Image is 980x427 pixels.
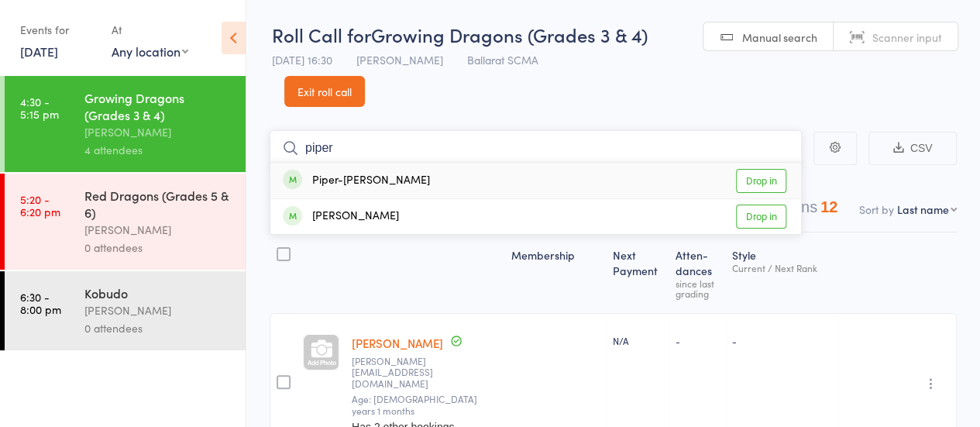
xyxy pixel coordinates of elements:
span: Growing Dragons (Grades 3 & 4) [371,22,648,47]
a: Drop in [736,205,786,229]
div: [PERSON_NAME] [84,123,232,141]
div: [PERSON_NAME] [84,221,232,239]
label: Sort by [859,201,894,217]
time: 4:30 - 5:15 pm [20,95,59,120]
div: Events for [20,17,96,43]
div: 12 [820,198,837,215]
input: Search by name [270,130,802,166]
div: since last grading [676,278,720,298]
span: Roll Call for [272,22,371,47]
div: Growing Dragons (Grades 3 & 4) [84,89,232,123]
div: 0 attendees [84,239,232,257]
div: Red Dragons (Grades 5 & 6) [84,187,232,221]
span: Ballarat SCMA [467,52,538,67]
a: 6:30 -8:00 pmKobudo[PERSON_NAME]0 attendees [5,271,246,350]
div: Next Payment [606,239,669,306]
div: Last name [897,201,949,217]
time: 6:30 - 8:00 pm [20,291,61,315]
div: N/A [612,334,662,347]
span: Age: [DEMOGRAPHIC_DATA] years 1 months [352,392,477,416]
div: Current / Next Rank [732,263,832,273]
a: [DATE] [20,43,58,60]
div: 4 attendees [84,141,232,159]
span: [DATE] 16:30 [272,52,332,67]
span: [PERSON_NAME] [356,52,443,67]
div: Kobudo [84,284,232,301]
div: Style [726,239,838,306]
div: Piper-[PERSON_NAME] [283,172,430,190]
div: Membership [505,239,607,306]
div: Atten­dances [669,239,726,306]
div: [PERSON_NAME] [84,301,232,319]
span: Manual search [742,29,817,45]
a: Exit roll call [284,76,365,107]
time: 5:20 - 6:20 pm [20,193,60,218]
div: - [676,334,720,347]
div: At [112,17,188,43]
div: [PERSON_NAME] [283,208,399,226]
a: Drop in [736,169,786,193]
div: Any location [112,43,188,60]
small: gallina.1988@gmail.com [352,356,499,389]
div: 0 attendees [84,319,232,337]
a: [PERSON_NAME] [352,335,443,351]
button: CSV [868,132,957,165]
a: 4:30 -5:15 pmGrowing Dragons (Grades 3 & 4)[PERSON_NAME]4 attendees [5,76,246,172]
span: Scanner input [872,29,942,45]
div: - [732,334,832,347]
a: 5:20 -6:20 pmRed Dragons (Grades 5 & 6)[PERSON_NAME]0 attendees [5,174,246,270]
